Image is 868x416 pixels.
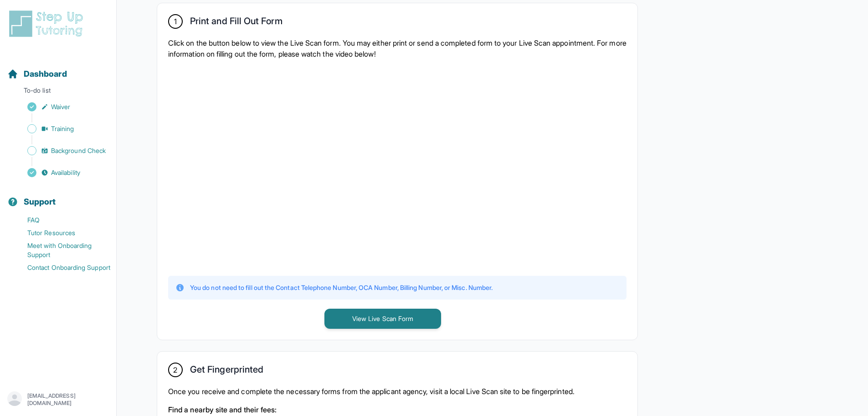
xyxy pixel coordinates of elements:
a: Tutor Resources [7,226,116,239]
span: Dashboard [24,68,67,80]
a: Dashboard [7,68,67,80]
p: [EMAIL_ADDRESS][DOMAIN_NAME] [27,392,109,407]
span: 2 [173,364,177,375]
a: FAQ [7,214,116,226]
p: Once you receive and complete the necessary forms from the applicant agency, visit a local Live S... [168,386,627,397]
h2: Print and Fill Out Form [190,16,282,30]
p: Find a nearby site and their fees: [168,404,627,415]
p: To-do list [4,86,113,99]
iframe: YouTube video player [168,67,487,267]
img: logo [7,9,88,38]
button: [EMAIL_ADDRESS][DOMAIN_NAME] [7,391,109,408]
a: View Live Scan Form [324,314,441,323]
a: Training [7,122,116,135]
button: Support [4,181,113,212]
a: Contact Onboarding Support [7,261,116,274]
a: Background Check [7,144,116,157]
a: Meet with Onboarding Support [7,239,116,261]
span: Support [24,195,56,208]
p: You do not need to fill out the Contact Telephone Number, OCA Number, Billing Number, or Misc. Nu... [190,283,493,292]
p: Click on the button below to view the Live Scan form. You may either print or send a completed fo... [168,37,627,59]
span: Waiver [51,102,70,111]
span: Availability [51,168,80,177]
span: 1 [174,16,177,27]
h2: Get Fingerprinted [190,364,263,379]
button: View Live Scan Form [324,309,441,329]
a: Waiver [7,100,116,113]
a: Availability [7,166,116,179]
span: Background Check [51,146,106,155]
span: Training [51,124,74,133]
button: Dashboard [4,53,113,84]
